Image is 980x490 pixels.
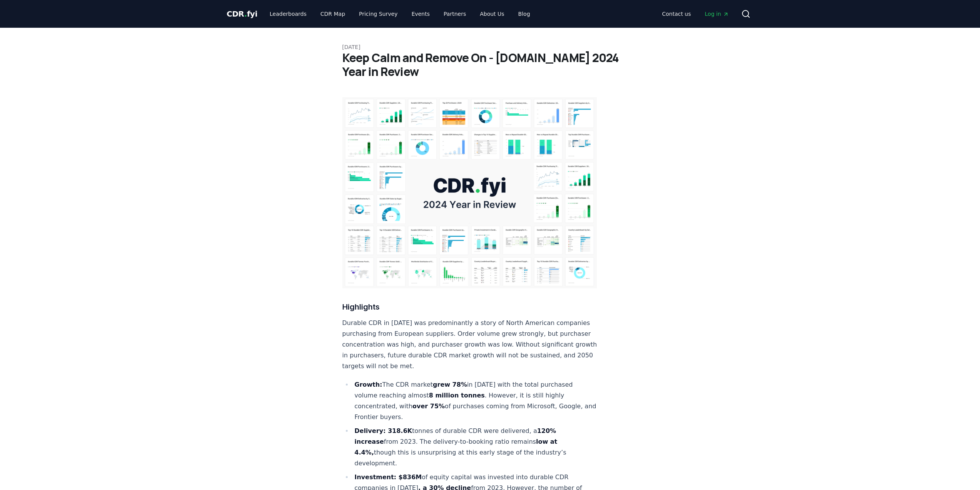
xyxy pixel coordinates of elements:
[244,9,247,19] span: .
[342,301,597,313] h3: Highlights
[342,97,597,288] img: blog post image
[355,381,382,388] strong: Growth:
[352,426,597,469] li: tonnes of durable CDR were delivered, a from 2023​. The delivery-to-booking ratio remains though ...
[263,7,313,21] a: Leaderboards
[405,7,436,21] a: Events
[412,402,445,410] strong: over 75%
[353,7,404,21] a: Pricing Survey
[705,10,729,18] span: Log in
[474,7,510,21] a: About Us
[429,392,485,399] strong: 8 million tonnes
[227,8,258,19] a: CDR.fyi
[342,43,638,51] p: [DATE]
[263,7,536,21] nav: Main
[227,9,258,19] span: CDR fyi
[656,7,735,21] nav: Main
[512,7,536,21] a: Blog
[656,7,697,21] a: Contact us
[355,427,412,434] strong: Delivery: 318.6K
[352,379,597,423] li: The CDR market in [DATE] with the total purchased volume reaching almost . However, it is still h...
[342,318,597,372] p: Durable CDR in [DATE] was predominantly a story of North American companies purchasing from Europ...
[437,7,472,21] a: Partners
[433,381,467,388] strong: grew 78%
[314,7,351,21] a: CDR Map
[699,7,735,21] a: Log in
[342,51,638,79] h1: Keep Calm and Remove On - [DOMAIN_NAME] 2024 Year in Review
[355,473,422,481] strong: Investment: $836M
